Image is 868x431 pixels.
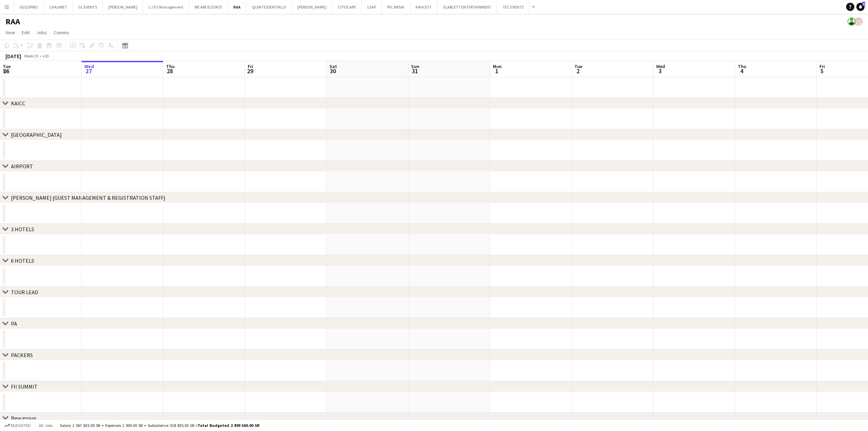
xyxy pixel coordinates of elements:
[11,289,38,296] div: TOUR LEAD
[738,63,746,69] span: Thu
[862,2,865,6] span: 6
[247,67,253,75] span: 29
[328,67,337,75] span: 30
[44,0,73,14] button: CHAUMET
[11,352,33,358] div: PACKERS
[11,415,36,421] div: New group
[492,67,502,75] span: 1
[5,53,21,60] div: [DATE]
[493,63,502,69] span: Mon
[143,0,189,14] button: L.I.P.S Management
[11,423,31,428] span: Budgeted
[189,0,228,14] button: WE ARE ELEVATE
[329,63,337,69] span: Sat
[819,63,825,69] span: Fri
[166,63,175,69] span: Thu
[11,100,25,107] div: KAICC
[248,63,253,69] span: Fri
[854,17,863,26] app-user-avatar: Yousef Hussain Alabdulmuhsin
[410,67,419,75] span: 31
[11,320,17,327] div: PA
[818,67,825,75] span: 5
[411,63,419,69] span: Sun
[362,0,382,14] button: LEAP
[19,28,32,37] a: Edit
[228,0,246,14] button: RAA
[737,67,746,75] span: 4
[11,383,38,390] div: FII SUMMIT
[14,0,44,14] button: GES/SPIRO
[382,0,410,14] button: PFL MENA
[84,63,94,69] span: Wed
[11,163,33,170] div: AIRPORT
[22,29,30,36] span: Edit
[51,28,72,37] a: Comms
[3,63,11,69] span: Tue
[11,226,34,233] div: 3 HOTELS
[497,0,529,14] button: TEC EVENTS
[246,0,292,14] button: QUINTESSENTIALLY
[198,423,259,428] span: Total Budgeted 2 899 560.00 SR
[573,67,582,75] span: 2
[11,131,62,138] div: [GEOGRAPHIC_DATA]
[38,423,54,428] span: All jobs
[2,67,11,75] span: 26
[83,67,94,75] span: 27
[11,194,165,201] div: [PERSON_NAME] {GUEST MANAGEMENT & REGISTRATION STAFF}
[574,63,582,69] span: Tue
[37,29,47,36] span: Jobs
[23,53,40,58] span: Week 35
[73,0,103,14] button: GL EVENTS
[54,29,69,36] span: Comms
[5,29,15,36] span: View
[34,28,50,37] a: Jobs
[292,0,332,14] button: [PERSON_NAME]
[655,67,665,75] span: 3
[11,257,34,264] div: 6 HOTELS
[656,63,665,69] span: Wed
[103,0,143,14] button: [PERSON_NAME]
[5,16,20,27] h1: RAA
[856,3,865,11] a: 6
[332,0,362,14] button: CITYSCAPE
[437,0,497,14] button: SCARLETT ENTERTAINMENT
[3,28,18,37] a: View
[847,17,856,26] app-user-avatar: Jesus Relampagos
[3,422,32,429] button: Budgeted
[60,423,259,428] div: Salary 2 567 825.00 SR + Expenses 2 900.00 SR + Subsistence 328 835.00 SR =
[165,67,175,75] span: 28
[410,0,437,14] button: KAHOOT
[42,53,49,58] div: +03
